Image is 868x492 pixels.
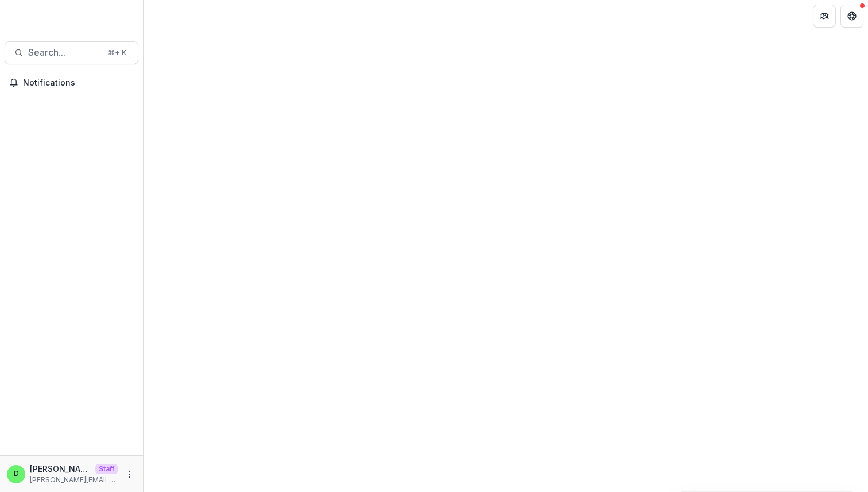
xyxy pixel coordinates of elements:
button: Partners [813,5,836,28]
p: [PERSON_NAME] [30,463,91,475]
nav: breadcrumb [148,7,197,24]
p: [PERSON_NAME][EMAIL_ADDRESS][DOMAIN_NAME] [30,475,118,485]
button: More [122,467,136,481]
button: Get Help [840,5,863,28]
div: Divyansh [14,470,19,478]
div: ⌘ + K [106,47,129,59]
span: Notifications [23,78,134,88]
p: Staff [95,464,118,474]
span: Search... [28,47,101,58]
button: Search... [5,41,138,64]
button: Notifications [5,73,138,92]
